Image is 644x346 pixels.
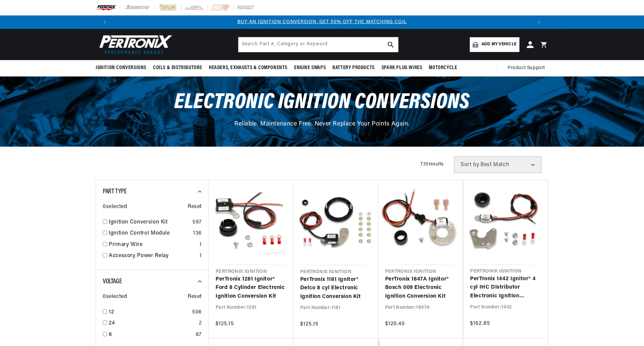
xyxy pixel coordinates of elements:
[111,18,533,26] div: Announcement
[238,37,398,52] input: Search Part #, Category or Keyword
[192,218,202,227] div: 597
[109,308,189,317] a: 12
[150,60,205,76] summary: Coils & Distributors
[420,162,444,167] span: 735 results
[425,60,460,76] summary: Motorcycle
[291,60,329,76] summary: Engine Swaps
[192,308,202,317] div: 506
[237,19,407,24] a: BUY AN IGNITION CONVERSION, GET 50% OFF THE MATCHING COIL
[96,64,146,71] span: Ignition Conversions
[111,18,533,26] div: 1 of 3
[533,15,546,29] button: Translation missing: en.sections.announcements.next_announcement
[193,229,202,238] div: 136
[103,293,127,301] span: 0 selected
[461,162,479,167] span: Sort by
[109,218,190,227] a: Ignition Conversion Kit
[234,121,410,127] span: Reliable. Maintenance Free. Never Replace Your Points Again.
[96,60,150,76] summary: Ignition Conversions
[109,229,190,238] a: Ignition Control Module
[199,241,202,249] div: 1
[188,203,202,211] span: Reset
[103,203,127,211] span: 0 selected
[385,275,456,301] a: PerTronix 1847A Ignitor® Bosch 009 Electronic Ignition Conversion Kit
[174,92,470,113] span: Electronic Ignition Conversions
[332,64,375,71] span: Battery Products
[300,276,372,301] a: PerTronix 1181 Ignitor® Delco 8 cyl Electronic Ignition Conversion Kit
[109,252,197,260] a: Accessory Power Relay
[188,293,202,301] span: Reset
[470,37,519,52] a: Add my vehicle
[196,331,202,339] div: 87
[103,188,127,195] span: Part Type
[383,37,398,52] button: search button
[329,60,378,76] summary: Battery Products
[454,156,542,173] select: Sort by
[79,15,565,29] slideshow-component: Translation missing: en.sections.announcements.announcement_bar
[153,64,202,71] span: Coils & Distributors
[429,64,457,71] span: Motorcycle
[103,278,122,285] span: Voltage
[205,60,291,76] summary: Headers, Exhausts & Components
[199,252,202,260] div: 1
[470,275,541,301] a: PerTronix 1442 Ignitor® 4 cyl IHC Distributor Electronic Ignition Conversion Kit
[199,319,202,328] div: 2
[98,15,111,29] button: Translation missing: en.sections.announcements.previous_announcement
[381,64,422,71] span: Spark Plug Wires
[508,64,545,72] span: Product Support
[109,319,196,328] a: 24
[508,60,548,76] summary: Product Support
[96,33,173,56] img: Pertronix
[109,331,193,339] a: 6
[109,241,197,249] a: Primary Wire
[216,275,287,301] a: PerTronix 1281 Ignitor® Ford 8 Cylinder Electronic Ignition Conversion Kit
[378,60,426,76] summary: Spark Plug Wires
[294,64,326,71] span: Engine Swaps
[481,41,516,48] span: Add my vehicle
[209,64,287,71] span: Headers, Exhausts & Components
